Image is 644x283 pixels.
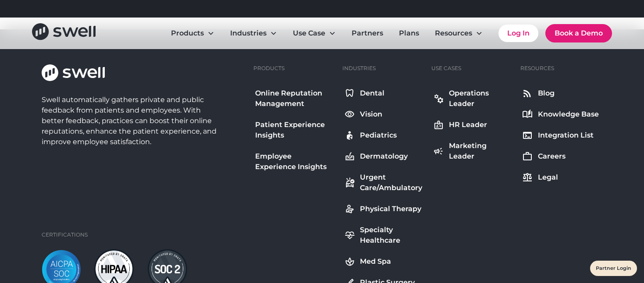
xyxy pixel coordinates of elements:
[431,118,513,132] a: HR Leader
[360,151,408,162] div: Dermatology
[520,107,601,121] a: Knowledge Base
[253,118,335,142] a: Patient Experience Insights
[164,25,221,42] div: Products
[342,64,376,72] div: Industries
[223,25,284,42] div: Industries
[342,107,424,121] a: Vision
[538,109,599,120] div: Knowledge Base
[342,128,424,142] a: Pediatrics
[171,28,204,39] div: Products
[431,64,461,72] div: Use Cases
[538,151,566,162] div: Careers
[431,139,513,163] a: Marketing Leader
[342,86,424,100] a: Dental
[42,231,88,239] div: Certifications
[431,86,513,111] a: Operations Leader
[342,149,424,163] a: Dermatology
[520,170,601,184] a: Legal
[538,130,594,141] div: Integration List
[342,255,424,269] a: Med Spa
[360,172,423,193] div: Urgent Care/Ambulatory
[342,170,424,195] a: Urgent Care/Ambulatory
[360,88,384,99] div: Dental
[253,86,335,111] a: Online Reputation Management
[520,149,601,163] a: Careers
[538,172,558,183] div: Legal
[255,120,334,141] div: Patient Experience Insights
[342,223,424,248] a: Specialty Healthcare
[230,28,267,39] div: Industries
[360,109,382,120] div: Vision
[520,64,554,72] div: Resources
[435,28,472,39] div: Resources
[286,25,343,42] div: Use Case
[32,23,96,43] a: home
[342,202,424,216] a: Physical Therapy
[255,151,334,172] div: Employee Experience Insights
[498,25,538,42] a: Log In
[392,25,426,42] a: Plans
[449,120,487,130] div: HR Leader
[360,204,421,214] div: Physical Therapy
[253,149,335,174] a: Employee Experience Insights
[360,130,397,141] div: Pediatrics
[360,256,391,267] div: Med Spa
[293,28,325,39] div: Use Case
[596,263,631,274] a: Partner Login
[428,25,490,42] div: Resources
[255,88,334,109] div: Online Reputation Management
[520,86,601,100] a: Blog
[42,95,221,147] div: Swell automatically gathers private and public feedback from patients and employees. With better ...
[345,25,390,42] a: Partners
[538,88,555,99] div: Blog
[520,128,601,142] a: Integration List
[449,141,512,162] div: Marketing Leader
[360,225,423,246] div: Specialty Healthcare
[253,64,285,72] div: Products
[449,88,512,109] div: Operations Leader
[545,24,612,42] a: Book a Demo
